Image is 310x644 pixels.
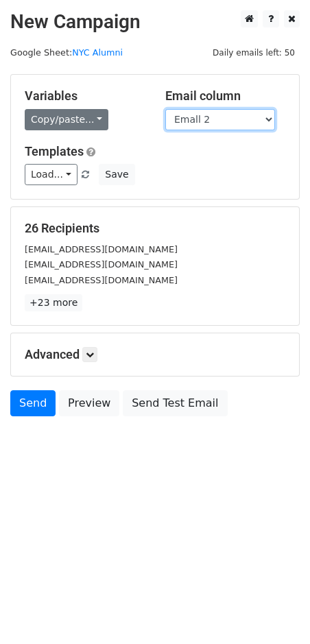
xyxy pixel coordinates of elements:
small: [EMAIL_ADDRESS][DOMAIN_NAME] [25,275,178,285]
iframe: Chat Widget [241,578,310,644]
h2: New Campaign [10,10,300,34]
a: Load... [25,164,77,185]
a: +23 more [25,294,82,311]
a: Daily emails left: 50 [208,47,300,58]
a: Preview [59,390,119,416]
h5: Advanced [25,347,285,362]
a: Send [10,390,56,416]
h5: Email column [165,88,285,104]
small: Google Sheet: [10,47,123,58]
small: [EMAIL_ADDRESS][DOMAIN_NAME] [25,244,178,254]
a: Copy/paste... [25,109,108,130]
a: NYC Alumni [72,47,123,58]
button: Save [99,164,134,185]
h5: Variables [25,88,145,104]
small: [EMAIL_ADDRESS][DOMAIN_NAME] [25,259,178,270]
a: Templates [25,144,84,158]
h5: 26 Recipients [25,221,285,236]
span: Daily emails left: 50 [208,45,300,60]
a: Send Test Email [123,390,227,416]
